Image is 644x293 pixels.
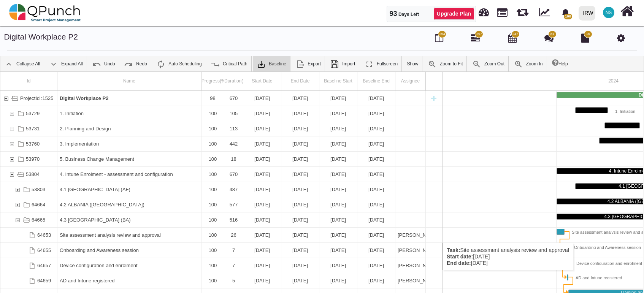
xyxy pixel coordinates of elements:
div: [DATE] [284,212,317,227]
img: save.4d96896.png [330,60,339,69]
div: 13-06-2024 [357,106,395,121]
div: 64664 [32,197,45,212]
div: [PERSON_NAME] [398,228,423,242]
div: 01-03-2024 [319,182,357,197]
div: [DATE] [360,182,393,197]
div: [DATE] [284,121,317,136]
span: 81 [550,32,554,37]
div: 53760 [26,136,40,151]
div: Task: 4.1 AFGHANISTAN (AF) Start date: 01-03-2024 End date: 30-06-2025 [0,182,442,197]
div: 5. Business Change Management [57,152,201,166]
div: 03-02-2024 [243,273,281,288]
div: 100 [201,136,224,151]
a: Undo [88,56,119,71]
div: [DATE] [322,152,355,166]
div: [DATE] [246,106,279,121]
div: [DATE] [360,152,393,166]
div: 4.1 AFGHANISTAN (AF) [57,182,201,197]
div: 01-08-2025 [281,136,319,151]
img: ic_zoom_to_fit_24.130db0b.png [428,60,437,69]
div: 100 [204,121,222,136]
a: bell fill100 [557,0,576,24]
div: 53731 [26,121,40,136]
div: 26 [227,228,241,242]
i: Punch Discussion [544,33,554,43]
div: [DATE] [284,106,317,121]
div: 29-09-2024 [357,121,395,136]
div: [DATE] [284,182,317,197]
div: Task: 3. Implementation Start date: 17-05-2024 End date: 01-08-2025 [0,136,442,152]
div: 18 [224,152,243,166]
div: 01-01-2024 [243,228,281,242]
div: 64665 [0,212,57,227]
div: [DATE] [284,197,317,212]
div: 09-02-2024 [281,258,319,273]
div: 670 [227,91,241,106]
div: 17-05-2024 [243,136,281,151]
div: [DATE] [246,243,279,258]
div: 670 [224,167,243,182]
a: Fullscreen [361,56,401,71]
div: 442 [224,136,243,151]
div: [DATE] [246,152,279,166]
div: 27-01-2024 [319,243,357,258]
div: Baseline Start [319,72,357,90]
img: ic_export_24.4e1404f.png [295,60,305,69]
div: [DATE] [360,136,393,151]
div: 100 [201,121,224,136]
div: End Date [281,72,319,90]
div: 1. Initiation [608,108,635,113]
div: 7 [227,243,241,258]
div: 28-11-2024 [281,152,319,166]
a: Zoom to Fit [424,56,467,71]
div: 100 [204,258,222,273]
div: [DATE] [246,91,279,106]
div: 100 [201,273,224,288]
div: [DATE] [284,228,317,242]
div: 64665 [32,212,45,227]
div: 64655 [37,243,51,258]
div: 26-11-2024 [357,136,395,151]
div: 64659 [0,273,57,288]
div: [DATE] [322,258,355,273]
a: Auto Scheduling [152,56,205,71]
span: 297 [476,32,482,37]
img: ic_critical_path_24.b7f2986.png [211,60,220,69]
div: 516 [227,212,241,227]
div: 06-02-2024 [357,273,395,288]
div: 7 [224,243,243,258]
div: [DATE] [284,136,317,151]
div: 577 [224,197,243,212]
div: Task: 1. Initiation Start date: 01-03-2024 End date: 13-06-2024 [575,107,608,113]
div: 03-06-2024 [319,121,357,136]
div: 53731 [0,121,57,136]
div: [DATE] [322,91,355,106]
div: 100 [201,197,224,212]
img: ic_redo_24.f94b082.png [124,60,133,69]
div: Task: 2. Planning and Design Start date: 03-06-2024 End date: 23-09-2024 [604,122,640,128]
div: 2. Planning and Design [60,121,199,136]
div: 01-01-2024 [243,91,281,106]
svg: bell fill [562,9,569,17]
div: 100 [204,182,222,197]
div: 64657 [0,258,57,273]
div: New task [428,91,439,106]
div: Name [57,72,201,90]
div: 4.2 ALBANIA (AL) [57,197,201,212]
a: Collapse All [0,56,44,71]
img: qpunch-sp.fa6292f.png [9,2,81,24]
div: 53970 [26,152,40,166]
div: 01-03-2024 [243,106,281,121]
div: [DATE] [322,228,355,242]
div: [DATE] [246,167,279,182]
div: 100 [201,152,224,166]
span: Days Left [398,12,419,17]
div: 30-07-2025 [281,197,319,212]
div: 105 [224,106,243,121]
div: 26-01-2024 [281,228,319,242]
div: Site assessment analysis review and approval [DATE] [DATE] [443,243,573,270]
div: 670 [224,91,243,106]
div: 11-11-2024 [243,152,281,166]
div: [DATE] [322,136,355,151]
div: 03-02-2024 [319,258,357,273]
